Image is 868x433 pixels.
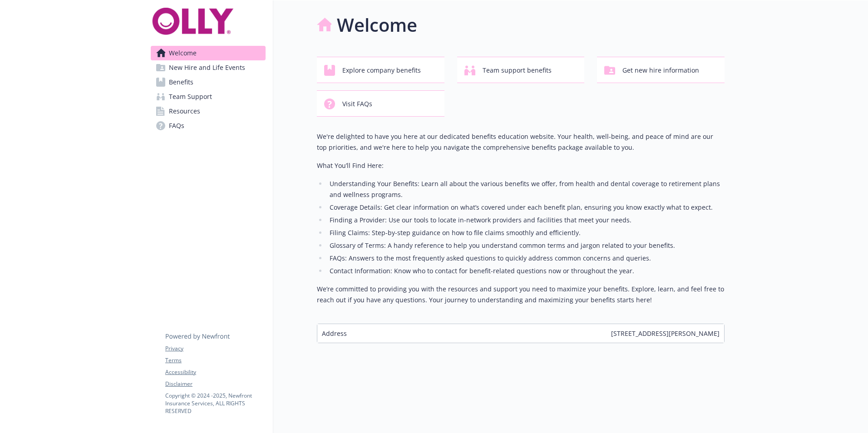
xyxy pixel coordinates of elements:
[169,104,200,118] span: Resources
[317,57,444,83] button: Explore company benefits
[165,392,265,415] p: Copyright © 2024 - 2025 , Newfront Insurance Services, ALL RIGHTS RESERVED
[327,240,725,251] li: Glossary of Terms: A handy reference to help you understand common terms and jargon related to yo...
[169,46,197,60] span: Welcome
[483,62,552,79] span: Team support benefits
[165,380,265,388] a: Disclaimer
[151,104,266,118] a: Resources
[165,356,265,364] a: Terms
[169,75,193,89] span: Benefits
[151,89,266,104] a: Team Support
[151,75,266,89] a: Benefits
[165,368,265,376] a: Accessibility
[169,118,184,133] span: FAQs
[165,344,265,353] a: Privacy
[337,11,417,39] h1: Welcome
[317,284,725,305] p: We’re committed to providing you with the resources and support you need to maximize your benefit...
[317,90,444,117] button: Visit FAQs
[317,160,725,171] p: What You’ll Find Here:
[151,46,266,60] a: Welcome
[622,62,699,79] span: Get new hire information
[327,202,725,213] li: Coverage Details: Get clear information on what’s covered under each benefit plan, ensuring you k...
[317,131,725,153] p: We're delighted to have you here at our dedicated benefits education website. Your health, well-b...
[327,178,725,200] li: Understanding Your Benefits: Learn all about the various benefits we offer, from health and denta...
[327,266,725,276] li: Contact Information: Know who to contact for benefit-related questions now or throughout the year.
[342,95,372,113] span: Visit FAQs
[151,118,266,133] a: FAQs
[327,227,725,238] li: Filing Claims: Step-by-step guidance on how to file claims smoothly and efficiently.
[611,329,720,338] span: [STREET_ADDRESS][PERSON_NAME]
[169,89,212,104] span: Team Support
[327,253,725,264] li: FAQs: Answers to the most frequently asked questions to quickly address common concerns and queries.
[457,57,585,83] button: Team support benefits
[597,57,725,83] button: Get new hire information
[342,62,421,79] span: Explore company benefits
[322,329,347,338] span: Address
[151,60,266,75] a: New Hire and Life Events
[169,60,245,75] span: New Hire and Life Events
[327,215,725,226] li: Finding a Provider: Use our tools to locate in-network providers and facilities that meet your ne...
